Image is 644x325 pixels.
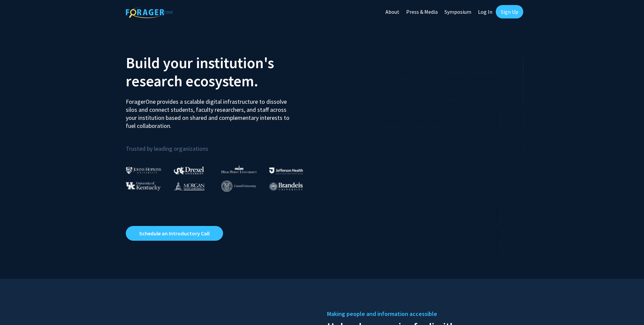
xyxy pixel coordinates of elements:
img: High Point University [221,165,257,173]
img: Morgan State University [174,182,205,190]
a: Sign Up [496,5,523,18]
img: Drexel University [174,167,204,174]
p: Trusted by leading organizations [126,135,317,154]
img: Brandeis University [269,182,303,191]
img: University of Kentucky [126,182,161,191]
a: Opens in a new tab [126,226,223,241]
h2: Build your institution's research ecosystem. [126,54,317,90]
img: Cornell University [221,181,256,192]
h5: Making people and information accessible [327,309,518,319]
img: Thomas Jefferson University [269,168,303,174]
img: Johns Hopkins University [126,167,161,174]
p: ForagerOne provides a scalable digital infrastructure to dissolve silos and connect students, fac... [126,93,294,130]
img: ForagerOne Logo [126,6,173,18]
